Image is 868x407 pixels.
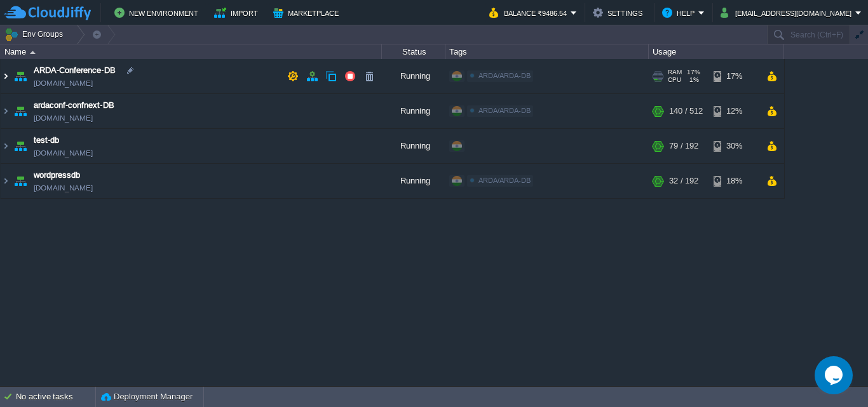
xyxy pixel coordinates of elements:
div: 30% [714,129,755,163]
span: ARDA/ARDA-DB [478,177,531,184]
span: ARDA/ARDA-DB [478,72,531,79]
button: Settings [593,5,646,20]
img: AMDAwAAAACH5BAEAAAAALAAAAAABAAEAAAICRAEAOw== [1,164,11,198]
div: 12% [714,94,755,128]
div: Name [1,44,381,59]
div: Tags [446,44,648,59]
a: test-db [34,134,59,147]
button: Marketplace [273,5,342,20]
span: 17% [687,69,700,76]
img: AMDAwAAAACH5BAEAAAAALAAAAAABAAEAAAICRAEAOw== [1,129,11,163]
button: Balance ₹9486.54 [489,5,571,20]
img: AMDAwAAAACH5BAEAAAAALAAAAAABAAEAAAICRAEAOw== [11,59,29,93]
span: [DOMAIN_NAME] [34,147,93,159]
div: No active tasks [16,387,95,407]
div: Status [383,44,445,59]
div: 17% [714,59,755,93]
span: [DOMAIN_NAME] [34,77,93,90]
div: Running [382,129,445,163]
span: RAM [668,69,682,76]
img: AMDAwAAAACH5BAEAAAAALAAAAAABAAEAAAICRAEAOw== [11,129,29,163]
button: [EMAIL_ADDRESS][DOMAIN_NAME] [721,5,855,20]
div: 18% [714,164,755,198]
img: AMDAwAAAACH5BAEAAAAALAAAAAABAAEAAAICRAEAOw== [11,94,29,128]
span: CPU [668,76,681,84]
span: [DOMAIN_NAME] [34,182,93,194]
div: 140 / 512 [669,94,703,128]
div: 79 / 192 [669,129,698,163]
img: CloudJiffy [4,5,91,21]
button: Import [214,5,262,20]
span: ARDA/ARDA-DB [478,107,531,114]
div: Usage [649,44,783,59]
span: [DOMAIN_NAME] [34,112,93,124]
button: New Environment [114,5,202,20]
div: 32 / 192 [669,164,698,198]
a: ARDA-Conference-DB [34,64,116,77]
button: Env Groups [4,25,67,43]
img: AMDAwAAAACH5BAEAAAAALAAAAAABAAEAAAICRAEAOw== [30,51,36,54]
span: 1% [686,76,699,84]
a: wordpressdb [34,169,80,182]
button: Deployment Manager [101,390,193,403]
div: Running [382,94,445,128]
iframe: chat widget [815,356,855,394]
img: AMDAwAAAACH5BAEAAAAALAAAAAABAAEAAAICRAEAOw== [1,59,11,93]
button: Help [662,5,698,20]
div: Running [382,164,445,198]
div: Running [382,59,445,93]
img: AMDAwAAAACH5BAEAAAAALAAAAAABAAEAAAICRAEAOw== [1,94,11,128]
a: ardaconf-confnext-DB [34,99,114,112]
img: AMDAwAAAACH5BAEAAAAALAAAAAABAAEAAAICRAEAOw== [11,164,29,198]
